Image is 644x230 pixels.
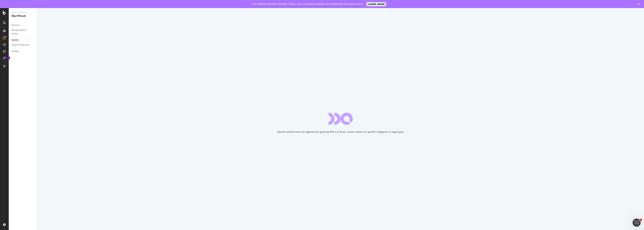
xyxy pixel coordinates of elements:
[11,28,35,35] a: Manage Alerts & Groups
[11,50,19,53] div: Settings
[11,28,32,35] div: Manage Alerts & Groups
[11,38,35,42] a: Explorer
[366,2,386,6] a: LEARN MORE
[638,3,641,5] div: Close
[11,14,34,18] div: AlertPanel
[11,38,19,42] div: Explorer
[639,219,642,221] span: 1
[633,219,641,227] iframe: Intercom live chat
[11,43,35,47] a: Explorer Bookmarks
[7,56,10,59] div: Tooltip anchor
[11,24,35,27] a: Overview
[253,2,364,6] div: Our latest product release helps you increase velocity and lead the AI search race.
[11,11,34,14] div: Intelligence
[11,43,30,47] div: Explorer Bookmarks
[329,113,353,125] div: animation
[11,24,19,27] div: Overview
[11,50,35,53] a: Settings
[277,130,404,134] div: Monitor performance by segment by applying filters to focus custom reports on specific categories...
